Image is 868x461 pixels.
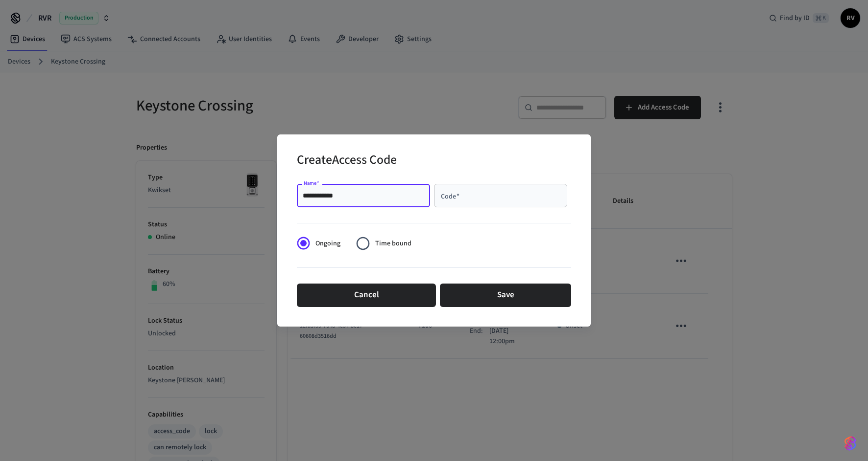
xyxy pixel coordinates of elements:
[844,436,856,451] img: SeamLogoGradient.69752ec5.svg
[297,284,436,307] button: Cancel
[440,284,571,307] button: Save
[297,146,397,176] h2: Create Access Code
[304,179,319,187] label: Name
[315,239,340,249] span: Ongoing
[375,239,411,249] span: Time bound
